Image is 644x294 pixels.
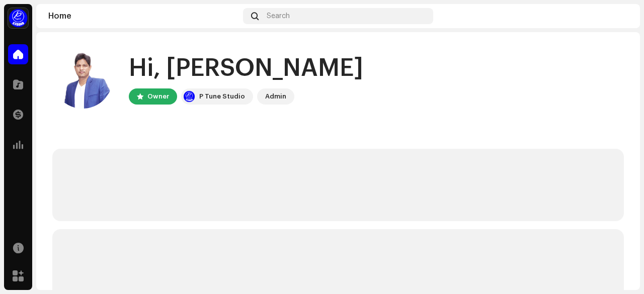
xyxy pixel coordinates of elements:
img: a1dd4b00-069a-4dd5-89ed-38fbdf7e908f [183,90,195,103]
div: Admin [265,90,286,103]
span: Search [267,12,290,20]
img: 8e1408ee-2a30-46be-bb3d-f8c19cdd8e44 [52,48,113,109]
div: Owner [147,90,169,103]
div: Hi, [PERSON_NAME] [129,52,363,84]
div: P Tune Studio [199,90,245,103]
div: Home [48,12,239,20]
img: 8e1408ee-2a30-46be-bb3d-f8c19cdd8e44 [612,8,628,24]
img: a1dd4b00-069a-4dd5-89ed-38fbdf7e908f [8,8,28,28]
